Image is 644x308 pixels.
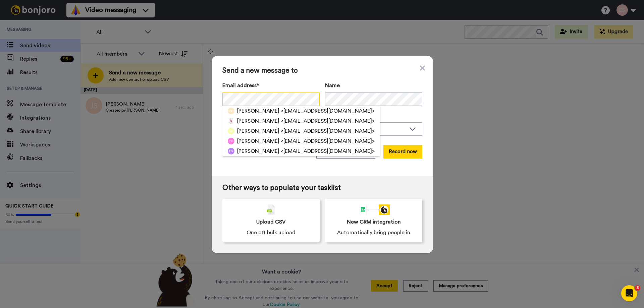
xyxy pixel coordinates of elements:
img: csv-grey.png [267,204,275,215]
iframe: Intercom live chat [621,285,637,301]
div: animation [358,204,390,215]
label: Email address* [222,81,320,89]
span: [PERSON_NAME] [237,137,279,145]
span: Other ways to populate your tasklist [222,184,422,192]
span: <[EMAIL_ADDRESS][DOMAIN_NAME]> [281,127,375,135]
img: md.png [228,108,234,114]
button: Record now [383,145,422,159]
img: b8e89250-4a1e-429b-9202-b7722a4b1f59.jpg [228,118,234,124]
span: One off bulk upload [247,229,296,237]
span: Send a new message to [222,67,422,75]
span: <[EMAIL_ADDRESS][DOMAIN_NAME]> [281,107,375,115]
img: eg.png [228,148,234,155]
span: [PERSON_NAME] [237,107,279,115]
span: 5 [635,285,640,291]
span: [PERSON_NAME] [237,147,279,155]
span: New CRM integration [347,218,401,226]
span: [PERSON_NAME] [237,117,279,125]
img: nb.png [228,128,234,134]
span: Name [325,81,340,89]
span: [PERSON_NAME] [237,127,279,135]
span: <[EMAIL_ADDRESS][DOMAIN_NAME]> [281,137,375,145]
span: <[EMAIL_ADDRESS][DOMAIN_NAME]> [281,147,375,155]
img: cd.png [228,138,234,144]
span: <[EMAIL_ADDRESS][DOMAIN_NAME]> [281,117,375,125]
span: Automatically bring people in [337,229,410,237]
span: Upload CSV [256,218,286,226]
